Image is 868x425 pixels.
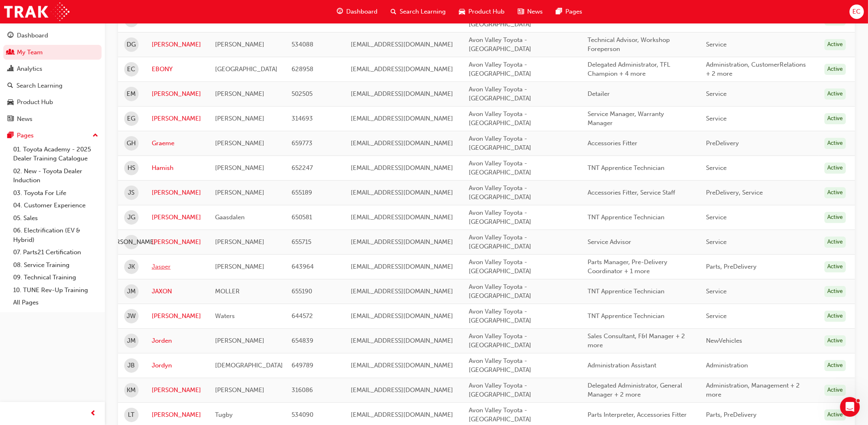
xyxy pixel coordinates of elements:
[706,189,763,196] span: PreDelivery, Service
[351,189,453,196] span: [EMAIL_ADDRESS][DOMAIN_NAME]
[107,237,156,247] span: [PERSON_NAME]
[3,128,102,143] button: Pages
[152,386,203,395] a: [PERSON_NAME]
[469,308,531,325] span: Avon Valley Toyota - [GEOGRAPHIC_DATA]
[7,49,14,56] span: people-icon
[292,41,313,48] span: 534088
[10,271,102,284] a: 09. Technical Training
[10,187,102,200] a: 03. Toyota For Life
[351,65,453,73] span: [EMAIL_ADDRESS][DOMAIN_NAME]
[7,99,14,106] span: car-icon
[849,5,864,19] button: EC
[469,209,531,226] span: Avon Valley Toyota - [GEOGRAPHIC_DATA]
[588,312,664,320] span: TNT Apprentice Technician
[215,214,245,221] span: Gaasdalen
[16,81,62,91] div: Search Learning
[292,362,313,369] span: 649789
[824,64,846,75] div: Active
[391,7,396,17] span: search-icon
[706,214,727,221] span: Service
[152,361,203,370] a: Jordyn
[824,409,846,420] div: Active
[215,139,264,147] span: [PERSON_NAME]
[10,165,102,187] a: 02. New - Toyota Dealer Induction
[840,397,860,417] iframe: Intercom live chat
[3,78,102,93] a: Search Learning
[588,90,610,98] span: Detailer
[215,115,264,122] span: [PERSON_NAME]
[10,224,102,246] a: 06. Electrification (EV & Hybrid)
[556,7,562,17] span: pages-icon
[128,410,135,420] span: LT
[17,114,32,124] div: News
[127,114,136,123] span: EG
[337,7,343,17] span: guage-icon
[330,3,384,20] a: guage-iconDashboard
[706,139,739,147] span: PreDelivery
[469,36,531,53] span: Avon Valley Toyota - [GEOGRAPHIC_DATA]
[824,286,846,297] div: Active
[852,7,861,16] span: EC
[588,139,637,147] span: Accessories Fitter
[292,288,312,295] span: 655190
[3,28,102,43] a: Dashboard
[588,36,670,53] span: Technical Advisor, Workshop Foreperson
[7,132,14,139] span: pages-icon
[351,288,453,295] span: [EMAIL_ADDRESS][DOMAIN_NAME]
[469,184,531,201] span: Avon Valley Toyota - [GEOGRAPHIC_DATA]
[128,361,135,370] span: JB
[127,89,136,99] span: EM
[588,61,670,78] span: Delegated Administrator, TFL Champion + 4 more
[706,411,757,418] span: Parts, PreDelivery
[469,135,531,152] span: Avon Valley Toyota - [GEOGRAPHIC_DATA]
[824,360,846,371] div: Active
[152,213,203,222] a: [PERSON_NAME]
[588,332,685,349] span: Sales Consultant, F&I Manager + 2 more
[152,40,203,49] a: [PERSON_NAME]
[706,90,727,98] span: Service
[7,82,13,90] span: search-icon
[292,189,312,196] span: 655189
[3,61,102,77] a: Analytics
[824,187,846,198] div: Active
[152,237,203,247] a: [PERSON_NAME]
[292,90,312,98] span: 502505
[152,311,203,321] a: [PERSON_NAME]
[824,385,846,396] div: Active
[824,88,846,100] div: Active
[588,238,631,246] span: Service Advisor
[3,26,102,128] button: DashboardMy TeamAnalyticsSearch LearningProduct HubNews
[706,41,727,48] span: Service
[706,312,727,320] span: Service
[292,337,313,344] span: 654839
[824,39,846,50] div: Active
[588,164,664,172] span: TNT Apprentice Technician
[588,110,664,127] span: Service Manager, Warranty Manager
[215,362,283,369] span: [DEMOGRAPHIC_DATA]
[346,7,377,16] span: Dashboard
[127,40,136,49] span: DG
[127,213,135,222] span: JG
[351,238,453,246] span: [EMAIL_ADDRESS][DOMAIN_NAME]
[127,311,136,321] span: JW
[351,337,453,344] span: [EMAIL_ADDRESS][DOMAIN_NAME]
[4,2,69,21] img: Trak
[215,288,240,295] span: MOLLER
[706,238,727,246] span: Service
[824,335,846,346] div: Active
[152,65,203,74] a: EBONY
[588,362,656,369] span: Administration Assistant
[93,130,98,141] span: up-icon
[565,7,582,16] span: Pages
[706,263,757,270] span: Parts, PreDelivery
[588,258,667,275] span: Parts Manager, Pre-Delivery Coordinator + 1 more
[127,336,136,346] span: JM
[127,287,136,296] span: JM
[469,110,531,127] span: Avon Valley Toyota - [GEOGRAPHIC_DATA]
[706,61,806,78] span: Administration, CustomerRelations + 2 more
[292,214,312,221] span: 650581
[824,163,846,174] div: Active
[351,263,453,270] span: [EMAIL_ADDRESS][DOMAIN_NAME]
[292,238,311,246] span: 655715
[824,212,846,223] div: Active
